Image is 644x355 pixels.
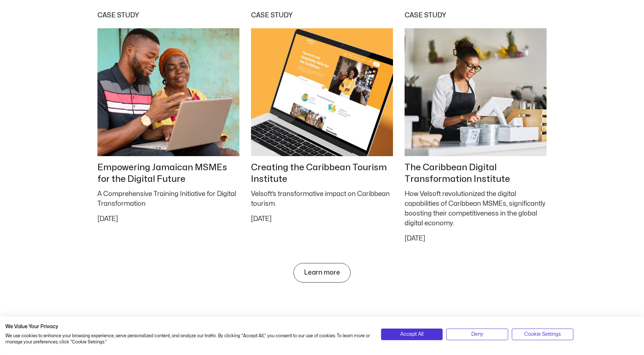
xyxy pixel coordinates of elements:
a: Case Study Empowering Jamaican MSMEs for the Digital Future A Comprehensive Training Initiative f... [97,12,239,222]
h2: We Value Your Privacy [5,323,370,330]
p: [DATE] [405,235,547,242]
h2: Creating the Caribbean Tourism Institute [251,162,393,185]
span: Case Study [251,12,293,18]
p: [DATE] [251,216,393,222]
div: How Velsoft revolutionized the digital capabilities of Caribbean MSMEs, significantly boosting th... [405,189,547,228]
a: Learn more [293,263,351,283]
h2: Empowering Jamaican MSMEs for the Digital Future [97,162,239,185]
span: Learn more [304,269,340,276]
button: Accept all cookies [381,329,443,340]
span: Deny [471,330,483,338]
div: Velsoft’s transformative impact on Caribbean tourism. [251,189,393,209]
button: Deny all cookies [446,329,508,340]
a: Case Study Creating the Caribbean Tourism Institute Velsoft’s transformative impact on Caribbean ... [251,12,393,222]
a: Case Study The Caribbean Digital Transformation Institute How Velsoft revolutionized the digital ... [405,12,547,242]
span: Cookie Settings [524,330,561,338]
span: Case Study [97,12,139,18]
span: Case Study [405,12,446,18]
span: Accept All [400,330,423,338]
p: We use cookies to enhance your browsing experience, serve personalized content, and analyze our t... [5,333,370,345]
p: [DATE] [97,216,239,222]
h2: The Caribbean Digital Transformation Institute [405,162,547,185]
div: A Comprehensive Training Initiative for Digital Transformation [97,189,239,209]
button: Adjust cookie preferences [512,329,573,340]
